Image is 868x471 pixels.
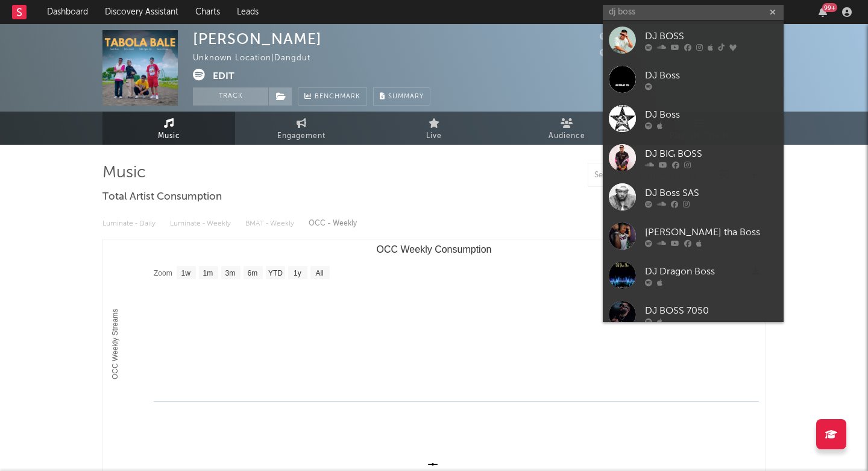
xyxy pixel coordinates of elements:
[822,3,837,12] div: 99 +
[235,112,368,145] a: Engagement
[819,7,827,17] button: 99+
[603,21,784,60] a: DJ BOSS
[645,264,778,279] div: DJ Dragon Boss
[248,269,258,277] text: 6m
[645,225,778,239] div: [PERSON_NAME] tha Boss
[645,29,778,43] div: DJ BOSS
[154,269,172,277] text: Zoom
[645,303,778,318] div: DJ BOSS 7050
[368,112,500,145] a: Live
[388,93,424,100] span: Summary
[603,99,784,138] a: DJ Boss
[268,269,283,277] text: YTD
[645,186,778,200] div: DJ Boss SAS
[549,129,585,144] span: Audience
[277,129,325,144] span: Engagement
[426,129,442,144] span: Live
[181,269,191,277] text: 1w
[213,69,234,84] button: Edit
[193,87,268,106] button: Track
[193,51,324,66] div: Unknown Location | Dangdut
[603,60,784,99] a: DJ Boss
[603,138,784,177] a: DJ BIG BOSS
[603,295,784,334] a: DJ BOSS 7050
[377,244,492,254] text: OCC Weekly Consumption
[603,217,784,256] a: [PERSON_NAME] tha Boss
[158,129,180,144] span: Music
[193,30,322,48] div: [PERSON_NAME]
[603,177,784,217] a: DJ Boss SAS
[102,190,222,204] span: Total Artist Consumption
[203,269,213,277] text: 1m
[373,87,430,106] button: Summary
[588,171,715,180] input: Search by song name or URL
[603,256,784,295] a: DJ Dragon Boss
[102,112,235,145] a: Music
[600,33,635,41] span: 7,735
[600,49,731,57] span: 11,366,759 Monthly Listeners
[298,87,367,106] a: Benchmark
[225,269,236,277] text: 3m
[500,112,633,145] a: Audience
[111,309,119,379] text: OCC Weekly Streams
[603,5,784,20] input: Search for artists
[645,68,778,83] div: DJ Boss
[294,269,301,277] text: 1y
[645,147,778,161] div: DJ BIG BOSS
[315,269,323,277] text: All
[645,107,778,122] div: DJ Boss
[315,90,360,104] span: Benchmark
